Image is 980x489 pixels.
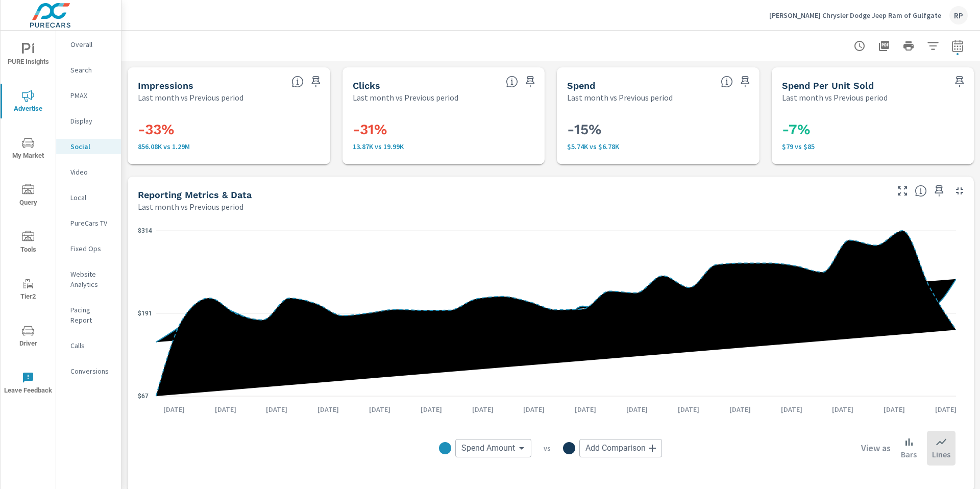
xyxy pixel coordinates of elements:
text: $314 [138,227,152,234]
p: PureCars TV [70,218,113,228]
p: 856,080 vs 1,286,129 [138,142,320,151]
div: PureCars TV [56,215,121,231]
p: [DATE] [619,404,655,414]
div: Local [56,190,121,205]
div: Display [56,113,121,129]
text: $67 [138,393,149,400]
p: Calls [70,340,113,351]
p: [DATE] [568,404,603,414]
div: nav menu [1,31,56,406]
text: $191 [138,310,152,317]
p: Bars [901,448,917,460]
div: Pacing Report [56,302,121,328]
span: Tools [4,231,53,256]
p: 13,871 vs 19,993 [353,142,535,151]
p: Video [70,167,113,177]
p: [DATE] [774,404,810,414]
div: Conversions [56,363,121,379]
p: Overall [70,39,113,50]
p: Website Analytics [70,269,113,289]
button: Select Date Range [947,36,968,56]
p: Local [70,192,113,203]
p: Display [70,116,113,126]
div: Video [56,164,121,180]
button: Apply Filters [923,36,943,56]
h3: -15% [567,121,749,138]
span: PURE Insights [4,43,53,68]
span: The number of times an ad was shown on your behalf. [291,76,304,88]
p: Last month vs Previous period [567,91,673,104]
p: [DATE] [259,404,295,414]
span: Add Comparison [585,443,646,453]
p: [DATE] [413,404,449,414]
h6: View as [861,443,891,453]
span: Driver [4,325,53,350]
p: Conversions [70,366,113,376]
div: Add Comparison [579,439,662,457]
span: Save this to your personalized report [522,74,538,90]
p: [DATE] [671,404,706,414]
span: Leave Feedback [4,372,53,397]
p: [PERSON_NAME] Chrysler Dodge Jeep Ram of Gulfgate [769,11,941,20]
p: $5,743 vs $6,783 [567,142,749,151]
p: [DATE] [362,404,398,414]
p: [DATE] [465,404,501,414]
h5: Spend [567,80,595,91]
h3: -7% [782,121,964,138]
p: Last month vs Previous period [782,91,888,104]
p: $79 vs $85 [782,142,964,151]
span: Query [4,184,53,209]
span: Advertise [4,90,53,115]
h5: Impressions [138,80,193,91]
span: The number of times an ad was clicked by a consumer. [506,76,518,88]
div: Website Analytics [56,266,121,292]
p: Fixed Ops [70,243,113,254]
p: [DATE] [516,404,552,414]
div: Fixed Ops [56,241,121,256]
h3: -31% [353,121,535,138]
p: Last month vs Previous period [353,91,458,104]
span: My Market [4,137,53,162]
p: [DATE] [722,404,758,414]
h3: -33% [138,121,320,138]
p: vs [531,444,563,453]
span: Tier2 [4,278,53,303]
h5: Clicks [353,80,380,91]
div: RP [949,6,968,25]
p: [DATE] [825,404,861,414]
p: Social [70,141,113,152]
button: "Export Report to PDF" [874,36,894,56]
p: [DATE] [310,404,346,414]
span: The amount of money spent on advertising during the period. [721,76,733,88]
h5: Spend Per Unit Sold [782,80,874,91]
p: Last month vs Previous period [138,201,243,213]
p: Last month vs Previous period [138,91,243,104]
button: Make Fullscreen [894,183,911,199]
div: Search [56,62,121,78]
span: Save this to your personalized report [308,74,324,90]
span: Understand Social data over time and see how metrics compare to each other. [915,185,927,197]
p: Search [70,65,113,75]
p: [DATE] [208,404,243,414]
span: Spend Amount [461,443,515,453]
span: Save this to your personalized report [931,183,947,199]
div: Calls [56,338,121,353]
p: [DATE] [876,404,912,414]
p: Pacing Report [70,305,113,325]
div: Social [56,139,121,154]
button: Minimize Widget [951,183,968,199]
div: PMAX [56,88,121,103]
p: Lines [932,448,950,460]
p: [DATE] [928,404,964,414]
div: Overall [56,37,121,52]
p: [DATE] [156,404,192,414]
div: Spend Amount [455,439,531,457]
button: Print Report [898,36,919,56]
p: PMAX [70,90,113,101]
h5: Reporting Metrics & Data [138,189,252,200]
